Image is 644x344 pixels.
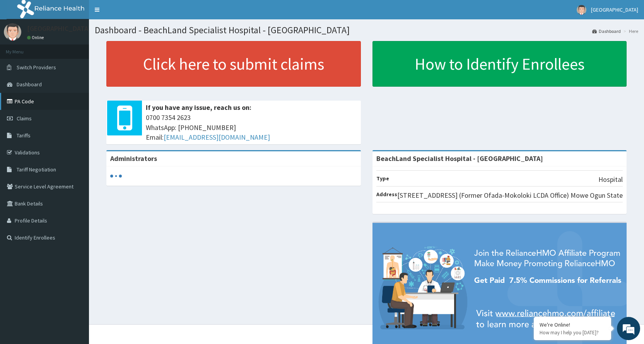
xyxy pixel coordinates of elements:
div: We're Online! [540,321,605,328]
p: [STREET_ADDRESS] (Former Ofada-Mokoloki LCDA Office) Mowe Ogun State [397,190,623,200]
a: Click here to submit claims [106,41,361,87]
span: Tariffs [17,132,31,139]
p: Hospital [598,175,623,185]
b: Address [376,191,397,198]
span: [GEOGRAPHIC_DATA] [591,6,638,13]
svg: audio-loading [110,170,122,182]
span: Claims [17,115,32,122]
span: 0700 7354 2623 WhatsApp: [PHONE_NUMBER] Email: [146,113,357,142]
p: [GEOGRAPHIC_DATA] [27,25,91,32]
a: How to Identify Enrollees [372,41,627,87]
span: Switch Providers [17,64,56,71]
b: Administrators [110,154,157,163]
strong: BeachLand Specialist Hospital - [GEOGRAPHIC_DATA] [376,154,543,163]
img: User Image [4,23,21,41]
span: Dashboard [17,81,42,88]
p: How may I help you today? [540,329,605,336]
b: If you have any issue, reach us on: [146,103,251,112]
li: Here [622,28,638,34]
a: [EMAIL_ADDRESS][DOMAIN_NAME] [164,133,270,142]
span: Tariff Negotiation [17,166,56,173]
b: Type [376,175,389,182]
a: Online [27,35,46,40]
img: User Image [577,5,586,15]
h1: Dashboard - BeachLand Specialist Hospital - [GEOGRAPHIC_DATA] [95,25,638,35]
a: Dashboard [592,28,621,34]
